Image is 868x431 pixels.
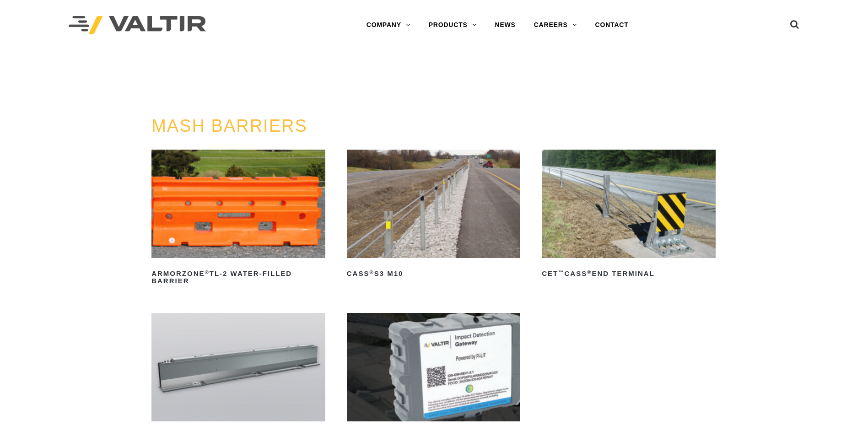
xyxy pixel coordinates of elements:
sup: ® [369,269,374,275]
a: CONTACT [586,16,638,34]
a: CET™CASS®End Terminal [542,150,716,281]
a: PRODUCTS [420,16,486,34]
h2: CASS S3 M10 [347,266,521,281]
a: CASS®S3 M10 [347,150,521,281]
a: NEWS [486,16,525,34]
h2: ArmorZone TL-2 Water-Filled Barrier [151,266,325,288]
a: COMPANY [357,16,420,34]
a: CAREERS [525,16,586,34]
a: MASH BARRIERS [151,116,307,135]
a: ArmorZone®TL-2 Water-Filled Barrier [151,150,325,288]
sup: ® [205,269,209,275]
sup: ™ [558,269,564,275]
h2: CET CASS End Terminal [542,266,716,281]
img: Valtir [69,16,206,35]
sup: ® [587,269,592,275]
